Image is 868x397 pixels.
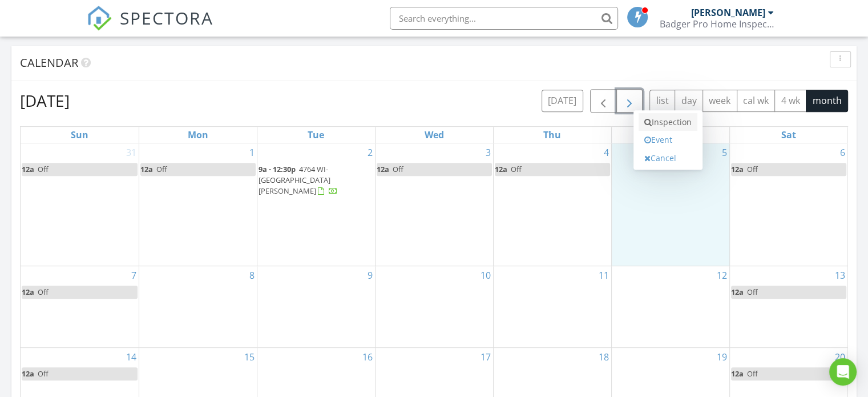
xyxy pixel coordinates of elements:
[22,287,34,297] span: 12a
[259,164,338,196] a: 9a - 12:30p 4764 WI-[GEOGRAPHIC_DATA][PERSON_NAME]
[375,143,493,266] td: Go to September 3, 2025
[87,6,112,31] img: The Best Home Inspection Software - Spectora
[139,266,257,347] td: Go to September 8, 2025
[20,89,70,112] h2: [DATE]
[22,368,34,379] span: 12a
[691,7,765,18] div: [PERSON_NAME]
[124,143,139,162] a: Go to August 31, 2025
[38,368,49,379] span: Off
[596,266,611,284] a: Go to September 11, 2025
[259,163,374,199] a: 9a - 12:30p 4764 WI-[GEOGRAPHIC_DATA][PERSON_NAME]
[616,89,643,113] button: Next month
[774,90,806,112] button: 4 wk
[611,143,729,266] td: Go to September 5, 2025
[660,18,774,30] div: Badger Pro Home Inspection llc
[483,143,493,162] a: Go to September 3, 2025
[729,266,847,347] td: Go to September 13, 2025
[242,348,257,366] a: Go to September 15, 2025
[247,266,257,284] a: Go to September 8, 2025
[140,164,153,174] span: 12a
[120,6,213,30] span: SPECTORA
[259,164,296,174] span: 9a - 12:30p
[129,266,139,284] a: Go to September 7, 2025
[737,90,776,112] button: cal wk
[478,348,493,366] a: Go to September 17, 2025
[38,287,49,297] span: Off
[493,143,611,266] td: Go to September 4, 2025
[542,90,583,112] button: [DATE]
[714,266,729,284] a: Go to September 12, 2025
[259,164,330,196] span: 4764 WI-[GEOGRAPHIC_DATA][PERSON_NAME]
[68,127,91,143] a: Sunday
[590,89,617,113] button: Previous month
[611,266,729,347] td: Go to September 12, 2025
[747,287,758,297] span: Off
[87,15,213,39] a: SPECTORA
[779,127,798,143] a: Saturday
[541,127,563,143] a: Thursday
[838,143,847,162] a: Go to September 6, 2025
[360,348,375,366] a: Go to September 16, 2025
[747,368,758,379] span: Off
[729,143,847,266] td: Go to September 6, 2025
[124,348,139,366] a: Go to September 14, 2025
[390,7,618,30] input: Search everything...
[731,287,744,297] span: 12a
[703,90,737,112] button: week
[257,143,375,266] td: Go to September 2, 2025
[305,127,326,143] a: Tuesday
[714,348,729,366] a: Go to September 19, 2025
[639,113,697,131] a: Inspection
[156,164,167,174] span: Off
[393,164,403,174] span: Off
[495,164,507,174] span: 12a
[639,149,697,167] a: Cancel
[720,143,729,162] a: Go to September 5, 2025
[747,164,758,174] span: Off
[375,266,493,347] td: Go to September 10, 2025
[247,143,257,162] a: Go to September 1, 2025
[731,164,744,174] span: 12a
[493,266,611,347] td: Go to September 11, 2025
[833,266,847,284] a: Go to September 13, 2025
[21,143,139,266] td: Go to August 31, 2025
[38,164,49,174] span: Off
[833,348,847,366] a: Go to September 20, 2025
[257,266,375,347] td: Go to September 9, 2025
[185,127,211,143] a: Monday
[829,358,857,386] div: Open Intercom Messenger
[422,127,446,143] a: Wednesday
[675,90,703,112] button: day
[806,90,848,112] button: month
[365,143,375,162] a: Go to September 2, 2025
[377,164,389,174] span: 12a
[639,131,697,149] a: Event
[365,266,375,284] a: Go to September 9, 2025
[731,368,744,379] span: 12a
[22,164,34,174] span: 12a
[139,143,257,266] td: Go to September 1, 2025
[21,266,139,347] td: Go to September 7, 2025
[478,266,493,284] a: Go to September 10, 2025
[596,348,611,366] a: Go to September 18, 2025
[511,164,522,174] span: Off
[601,143,611,162] a: Go to September 4, 2025
[649,90,675,112] button: list
[20,55,78,70] span: Calendar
